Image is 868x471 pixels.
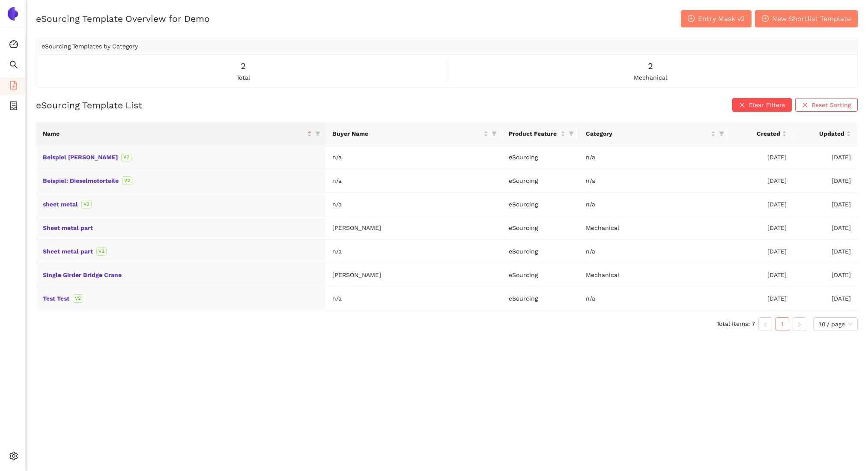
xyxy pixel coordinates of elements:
[325,240,502,263] td: n/a
[42,43,138,50] span: eSourcing Templates by Category
[793,263,858,287] td: [DATE]
[502,146,579,169] td: eSourcing
[762,15,769,23] span: plus-circle
[729,240,793,263] td: [DATE]
[758,317,772,331] li: Previous Page
[739,102,745,109] span: close
[793,216,858,240] td: [DATE]
[6,7,20,21] img: Logo
[490,127,498,140] span: filter
[729,193,793,216] td: [DATE]
[332,129,482,138] span: Buyer Name
[793,317,806,331] li: Next Page
[795,98,858,112] button: closeReset Sorting
[811,100,851,110] span: Reset Sorting
[502,240,579,263] td: eSourcing
[736,129,780,138] span: Created
[9,449,18,466] span: setting
[313,127,322,140] span: filter
[719,131,724,136] span: filter
[81,200,92,209] span: V2
[579,216,729,240] td: Mechanical
[9,37,18,54] span: dashboard
[729,263,793,287] td: [DATE]
[567,127,576,140] span: filter
[793,122,858,146] th: this column's title is Updated,this column is sortable
[502,122,579,146] th: this column's title is Product Feature,this column is sortable
[797,322,802,327] span: right
[325,169,502,193] td: n/a
[325,193,502,216] td: n/a
[9,98,18,116] span: container
[772,13,851,24] span: New Shortlist Template
[758,317,772,331] button: left
[729,169,793,193] td: [DATE]
[315,131,320,136] span: filter
[818,318,853,331] span: 10 / page
[325,216,502,240] td: [PERSON_NAME]
[793,169,858,193] td: [DATE]
[717,127,726,140] span: filter
[492,131,497,136] span: filter
[732,98,792,112] button: closeClear Filters
[681,10,752,27] button: plus-circleEntry Mask v2
[755,10,858,27] button: plus-circleNew Shortlist Template
[36,99,142,111] h2: eSourcing Template List
[569,131,574,136] span: filter
[509,129,559,138] span: Product Feature
[36,12,210,25] h2: eSourcing Template Overview for Demo
[729,287,793,310] td: [DATE]
[763,322,768,327] span: left
[716,317,755,331] li: Total items: 7
[813,317,858,331] div: Page Size
[749,100,785,110] span: Clear Filters
[325,146,502,169] td: n/a
[325,287,502,310] td: n/a
[802,102,808,109] span: close
[96,247,107,256] span: V2
[793,317,806,331] button: right
[579,122,729,146] th: this column's title is Category,this column is sortable
[800,129,844,138] span: Updated
[325,122,502,146] th: this column's title is Buyer Name,this column is sortable
[236,73,250,82] span: total
[502,169,579,193] td: eSourcing
[776,317,789,331] li: 1
[634,73,667,82] span: mechanical
[579,263,729,287] td: Mechanical
[241,60,246,73] span: 2
[9,78,18,95] span: file-add
[579,287,729,310] td: n/a
[121,153,131,161] span: V2
[43,129,305,138] span: Name
[648,60,653,73] span: 2
[579,169,729,193] td: n/a
[73,294,83,303] span: V2
[122,176,132,185] span: V2
[776,318,789,331] a: 1
[579,146,729,169] td: n/a
[729,122,793,146] th: this column's title is Created,this column is sortable
[579,240,729,263] td: n/a
[502,216,579,240] td: eSourcing
[586,129,709,138] span: Category
[793,146,858,169] td: [DATE]
[9,57,18,75] span: search
[502,263,579,287] td: eSourcing
[793,287,858,310] td: [DATE]
[793,193,858,216] td: [DATE]
[579,193,729,216] td: n/a
[325,263,502,287] td: [PERSON_NAME]
[502,193,579,216] td: eSourcing
[729,146,793,169] td: [DATE]
[688,15,695,23] span: plus-circle
[793,240,858,263] td: [DATE]
[502,287,579,310] td: eSourcing
[729,216,793,240] td: [DATE]
[698,13,745,24] span: Entry Mask v2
